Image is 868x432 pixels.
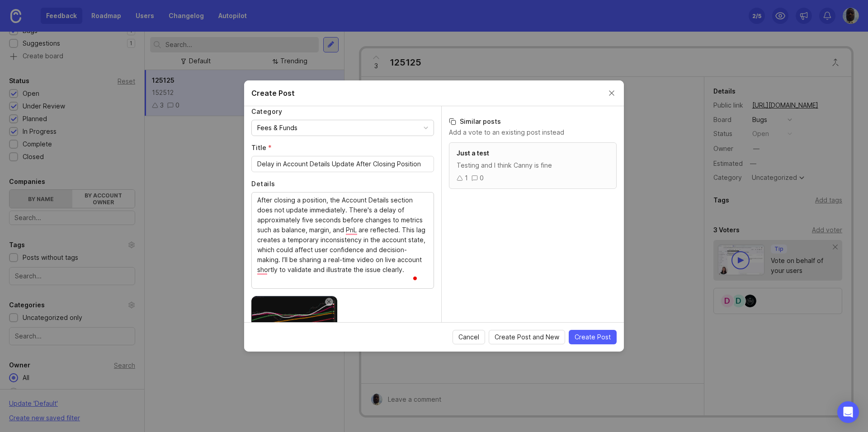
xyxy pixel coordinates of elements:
[257,195,428,285] textarea: To enrich screen reader interactions, please activate Accessibility in Grammarly extension settings
[257,159,428,169] input: Short, descriptive title
[607,88,617,98] button: Close create post modal
[449,142,617,189] a: Just a testTesting and I think Canny is fine10
[480,173,484,183] div: 0
[457,149,489,157] span: Just a test
[457,160,609,170] div: Testing and I think Canny is fine
[575,333,611,342] span: Create Post
[489,330,565,344] button: Create Post and New
[453,330,485,344] button: Cancel
[449,128,617,137] p: Add a vote to an existing post instead
[251,179,434,188] label: Details
[257,123,297,133] div: Fees & Funds
[251,144,272,151] span: Title (required)
[495,333,559,342] span: Create Post and New
[251,107,434,116] label: Category
[251,296,337,341] img: https://canny-assets.io/images/b70ba5d27f4b11e9209d41df4a6c6504.png
[449,117,617,126] h3: Similar posts
[251,88,295,99] h2: Create Post
[458,333,479,342] span: Cancel
[569,330,617,344] button: Create Post
[465,173,468,183] div: 1
[837,401,859,423] div: Open Intercom Messenger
